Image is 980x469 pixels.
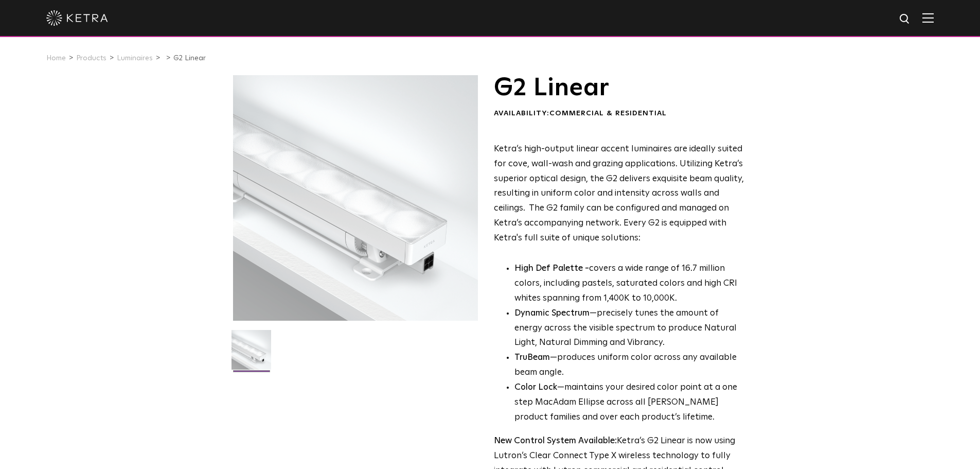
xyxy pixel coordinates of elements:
img: Hamburger%20Nav.svg [922,13,934,23]
a: G2 Linear [173,55,206,62]
strong: New Control System Available: [494,437,617,445]
p: Ketra’s high-output linear accent luminaires are ideally suited for cove, wall-wash and grazing a... [494,142,744,246]
strong: High Def Palette - [514,264,589,273]
a: Products [76,55,106,62]
li: —maintains your desired color point at a one step MacAdam Ellipse across all [PERSON_NAME] produc... [514,380,744,425]
h1: G2 Linear [494,75,744,101]
img: ketra-logo-2019-white [46,10,108,26]
strong: TruBeam [514,353,550,362]
li: —produces uniform color across any available beam angle. [514,351,744,380]
strong: Color Lock [514,383,557,392]
p: covers a wide range of 16.7 million colors, including pastels, saturated colors and high CRI whit... [514,262,744,306]
img: search icon [899,13,912,26]
strong: Dynamic Spectrum [514,309,590,318]
li: —precisely tunes the amount of energy across the visible spectrum to produce Natural Light, Natur... [514,306,744,351]
div: Availability: [494,109,744,119]
a: Luminaires [117,55,153,62]
img: G2-Linear-2021-Web-Square [231,330,271,377]
span: Commercial & Residential [549,110,667,117]
a: Home [46,55,66,62]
